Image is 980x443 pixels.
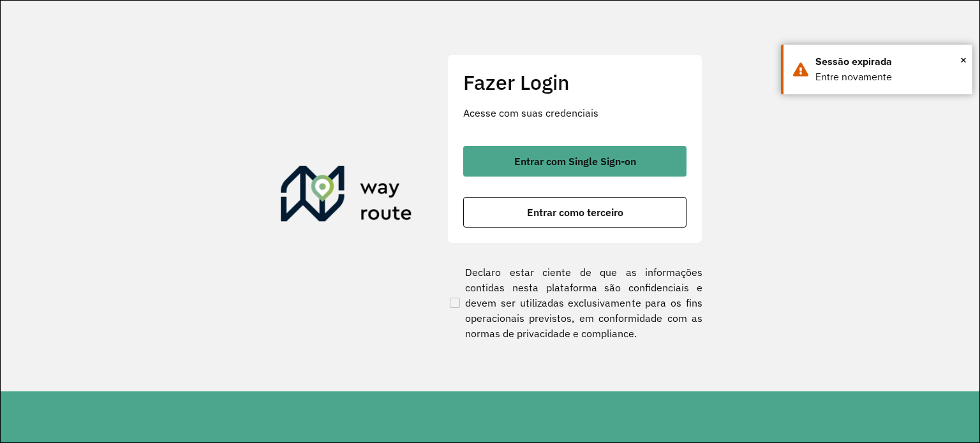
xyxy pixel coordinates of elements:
img: Roteirizador AmbevTech [281,166,412,227]
button: Close [960,50,967,69]
div: Entre novamente [815,69,963,85]
div: Sessão expirada [815,54,963,69]
span: Entrar com Single Sign-on [514,156,636,166]
button: button [463,197,687,228]
h2: Fazer Login [463,70,687,94]
span: Entrar como terceiro [527,207,623,217]
span: × [960,50,967,69]
button: button [463,146,687,177]
label: Declaro estar ciente de que as informações contidas nesta plataforma são confidenciais e devem se... [447,265,702,341]
p: Acesse com suas credenciais [463,105,687,120]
